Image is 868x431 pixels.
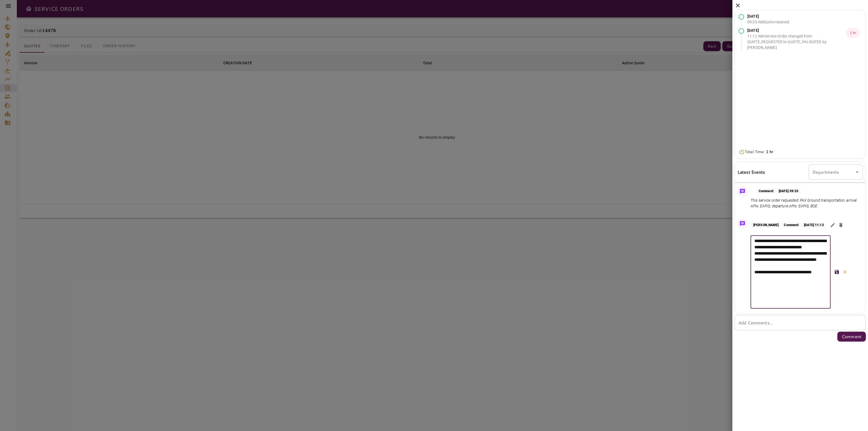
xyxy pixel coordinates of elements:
[747,19,789,25] p: 09:33 AM Quote received
[837,332,866,341] button: Comment
[853,168,861,176] button: Open
[751,223,781,227] p: [PERSON_NAME]
[781,223,801,227] p: Comment
[842,333,861,340] p: Comment
[739,188,746,195] img: Message Icon
[738,169,765,176] h6: Latest Events
[801,223,826,227] p: [DATE] 11:13
[756,189,776,194] p: Comment
[739,149,745,155] img: Timer Icon
[745,149,773,155] p: Total Time:
[846,28,860,38] p: 1 hr
[751,198,861,209] p: This service order requested: PAX Ground transportation, arrival APIs: EAPIS, departure APIs: EAP...
[747,28,846,33] p: [DATE]
[747,14,789,19] p: [DATE]
[776,189,801,194] p: [DATE] 09:33
[747,33,846,50] p: 11:12 AM : Service Order changed from QUOTE_REQUESTED to QUOTE_VALIDATED by [PERSON_NAME]
[766,149,773,154] b: 1 hr
[739,220,746,227] img: Message Icon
